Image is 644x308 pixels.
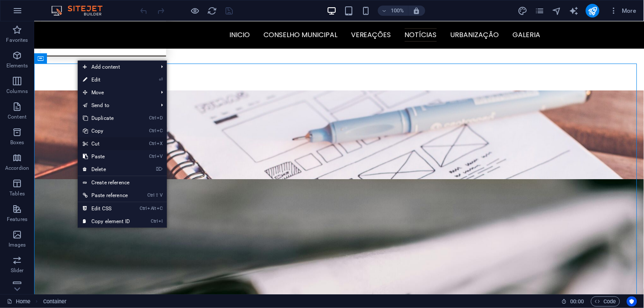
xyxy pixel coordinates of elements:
[588,6,597,16] i: Publish
[140,206,147,211] i: Ctrl
[7,296,30,307] a: Click to cancel selection. Double-click to open Pages
[156,166,163,172] i: ⌦
[627,296,637,307] button: Usercentrics
[43,296,67,307] span: Click to select. Double-click to edit
[5,165,29,171] p: Accordion
[151,218,158,224] i: Ctrl
[190,6,200,16] button: Click here to leave preview mode and continue editing
[43,296,67,307] nav: breadcrumb
[78,99,154,112] a: Send to
[552,6,562,16] i: Navigator
[9,241,26,248] p: Images
[391,6,404,16] h6: 100%
[78,112,135,125] a: CtrlDDuplicate
[535,6,544,16] i: Pages (Ctrl+Alt+S)
[6,37,28,44] p: Favorites
[518,6,528,16] button: design
[378,6,408,16] button: 100%
[562,296,584,307] h6: Session time
[157,154,163,159] i: V
[148,192,155,198] i: Ctrl
[147,206,156,211] i: Alt
[160,192,163,198] i: V
[78,215,135,228] a: CtrlICopy element ID
[518,6,527,16] i: Design (Ctrl+Alt+Y)
[6,62,28,69] p: Elements
[535,6,545,16] button: pages
[610,6,637,15] span: More
[9,190,25,197] p: Tables
[157,206,163,211] i: C
[413,7,421,15] i: On resize automatically adjust zoom level to fit chosen device.
[149,154,156,159] i: Ctrl
[7,216,27,223] p: Features
[78,150,135,163] a: CtrlVPaste
[78,189,135,202] a: Ctrl⇧VPaste reference
[78,137,135,150] a: CtrlXCut
[149,115,156,121] i: Ctrl
[569,6,579,16] button: text_generator
[10,139,24,146] p: Boxes
[207,6,217,16] button: reload
[571,296,584,307] span: 00 00
[157,115,163,121] i: D
[577,298,578,305] span: :
[552,6,562,16] button: navigator
[11,267,24,274] p: Slider
[6,88,28,95] p: Columns
[208,6,217,16] i: Reload page
[78,73,135,86] a: ⏎Edit
[158,218,163,224] i: I
[78,163,135,176] a: ⌦Delete
[595,296,616,307] span: Code
[159,77,163,82] i: ⏎
[49,6,113,16] img: Editor Logo
[155,192,159,198] i: ⇧
[78,125,135,137] a: CtrlCCopy
[157,128,163,134] i: C
[569,6,579,16] i: AI Writer
[78,202,135,215] a: CtrlAltCEdit CSS
[586,4,600,17] button: publish
[591,296,620,307] button: Code
[78,61,154,73] span: Add content
[78,86,154,99] span: Move
[606,4,640,17] button: More
[78,176,167,189] a: Create reference
[149,128,156,134] i: Ctrl
[8,113,26,120] p: Content
[157,141,163,146] i: X
[149,141,156,146] i: Ctrl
